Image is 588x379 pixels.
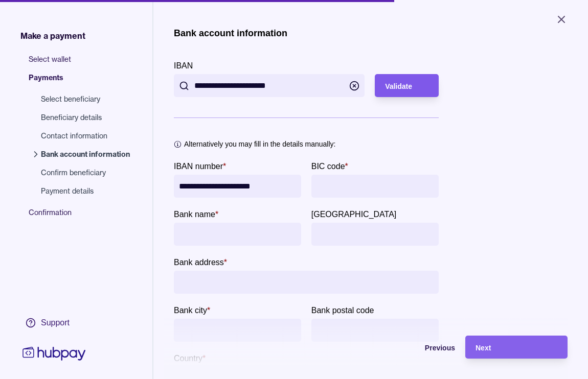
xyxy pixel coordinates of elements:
[174,162,223,171] p: IBAN number
[311,210,397,219] p: [GEOGRAPHIC_DATA]
[174,160,226,172] label: IBAN number
[29,54,140,73] span: Select wallet
[179,175,296,198] input: IBAN number
[41,317,70,328] div: Support
[353,336,455,359] button: Previous
[316,319,434,342] input: Bank postal code
[476,344,491,352] span: Next
[41,112,130,123] span: Beneficiary details
[29,73,140,91] span: Payments
[174,59,193,72] label: IBAN
[184,138,335,150] p: Alternatively you may fill in the details manually:
[41,168,130,178] span: Confirm beneficiary
[311,304,374,316] label: Bank postal code
[174,208,218,220] label: Bank name
[311,160,348,172] label: BIC code
[174,28,287,39] h1: Bank account information
[465,336,568,359] button: Next
[174,304,210,316] label: Bank city
[41,131,130,141] span: Contact information
[41,149,130,159] span: Bank account information
[194,74,344,97] input: IBAN
[311,306,374,315] p: Bank postal code
[179,223,296,246] input: bankName
[179,271,434,294] input: Bank address
[174,61,193,70] p: IBAN
[316,223,434,246] input: Bank province
[311,208,397,220] label: Bank province
[41,94,130,104] span: Select beneficiary
[174,306,207,315] p: Bank city
[20,312,88,334] a: Support
[425,344,455,352] span: Previous
[29,207,140,226] span: Confirmation
[311,162,345,171] p: BIC code
[41,186,130,196] span: Payment details
[20,30,85,42] span: Make a payment
[174,258,224,267] p: Bank address
[174,210,215,219] p: Bank name
[375,74,438,97] button: Validate
[316,175,434,198] input: BIC code
[179,319,296,342] input: Bank city
[385,82,412,90] span: Validate
[543,8,580,31] button: Close
[174,256,227,268] label: Bank address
